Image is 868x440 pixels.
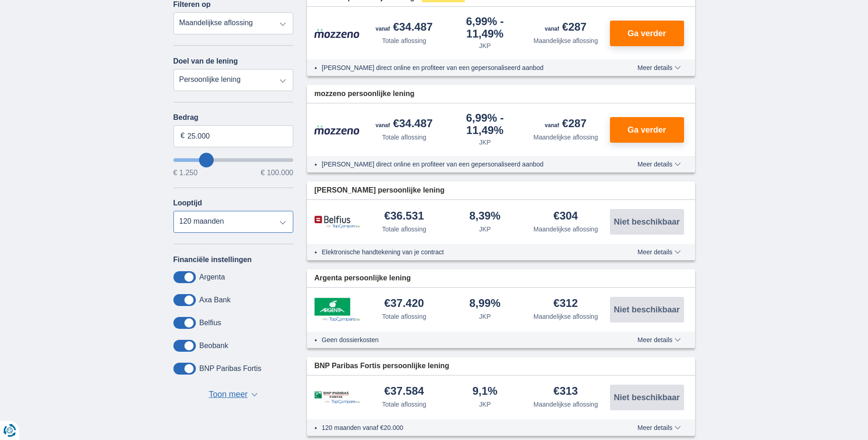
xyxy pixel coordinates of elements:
div: €37.584 [384,386,424,398]
label: Doel van de lening [173,57,238,65]
img: product.pl.alt Mozzeno [314,28,360,38]
span: Meer details [637,337,680,343]
button: Niet beschikbaar [610,385,684,410]
img: product.pl.alt BNP Paribas Fortis [314,391,360,404]
span: Niet beschikbaar [614,306,679,314]
div: Maandelijkse aflossing [534,312,598,321]
span: Argenta persoonlijke lening [314,273,411,284]
label: Belfius [199,319,221,327]
div: JKP [479,400,491,409]
div: JKP [479,312,491,321]
button: Niet beschikbaar [610,297,684,322]
span: mozzeno persoonlijke lening [314,89,415,99]
span: Ga verder [627,126,666,134]
label: Financiële instellingen [173,256,252,264]
div: 6,99% [448,113,522,136]
div: JKP [479,41,491,50]
div: €287 [545,118,587,131]
button: Toon meer ▼ [206,388,260,401]
button: Ga verder [610,117,684,143]
li: [PERSON_NAME] direct online en profiteer van een gepersonaliseerd aanbod [322,160,604,169]
div: JKP [479,225,491,234]
span: € 1.250 [173,169,198,177]
span: € [181,131,185,141]
img: product.pl.alt Argenta [314,298,360,322]
div: 9,1% [472,386,497,398]
div: Totale aflossing [382,225,426,234]
span: Meer details [637,249,680,255]
label: Filteren op [173,0,211,9]
div: €313 [554,386,578,398]
li: 120 maanden vanaf €20.000 [322,423,604,432]
div: Totale aflossing [382,400,426,409]
div: €312 [554,298,578,310]
button: Ga verder [610,21,684,46]
span: € 100.000 [261,169,293,177]
div: Totale aflossing [382,133,426,142]
div: Maandelijkse aflossing [534,133,598,142]
li: Elektronische handtekening van je contract [322,247,604,257]
li: [PERSON_NAME] direct online en profiteer van een gepersonaliseerd aanbod [322,63,604,72]
div: JKP [479,138,491,147]
span: Niet beschikbaar [614,218,679,226]
div: 8,99% [469,298,501,310]
div: Maandelijkse aflossing [534,225,598,234]
span: BNP Paribas Fortis persoonlijke lening [314,361,449,371]
div: €34.487 [376,118,433,131]
span: Meer details [637,161,680,167]
span: Niet beschikbaar [614,393,679,402]
div: €287 [545,21,587,34]
div: €36.531 [384,210,424,223]
div: Maandelijkse aflossing [534,36,598,45]
img: product.pl.alt Mozzeno [314,125,360,135]
label: Looptijd [173,199,202,207]
label: Argenta [199,273,225,281]
div: 6,99% [448,16,522,39]
span: Meer details [637,64,680,71]
input: wantToBorrow [173,158,294,162]
div: Maandelijkse aflossing [534,400,598,409]
span: Meer details [637,424,680,431]
div: Totale aflossing [382,36,426,45]
div: €304 [554,210,578,223]
label: Axa Bank [199,296,231,304]
span: Toon meer [209,389,248,401]
label: Bedrag [173,113,294,122]
li: Geen dossierkosten [322,335,604,344]
button: Meer details [631,336,687,343]
img: product.pl.alt Belfius [314,215,360,229]
label: BNP Paribas Fortis [199,365,262,373]
span: [PERSON_NAME] persoonlijke lening [314,185,444,196]
button: Meer details [631,248,687,256]
button: Niet beschikbaar [610,209,684,235]
div: Totale aflossing [382,312,426,321]
div: €34.487 [376,21,433,34]
button: Meer details [631,424,687,431]
span: Ga verder [627,29,666,38]
div: €37.420 [384,298,424,310]
button: Meer details [631,64,687,71]
div: 8,39% [469,210,501,223]
button: Meer details [631,161,687,168]
span: ▼ [251,393,258,397]
label: Beobank [199,342,228,350]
